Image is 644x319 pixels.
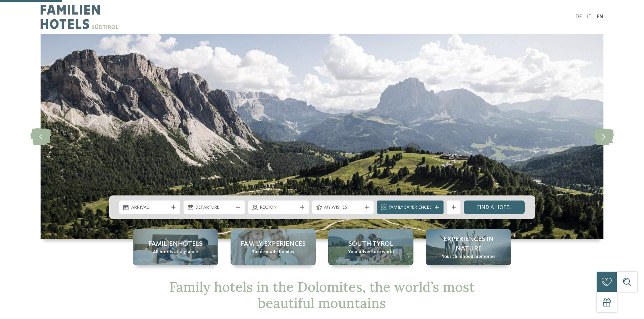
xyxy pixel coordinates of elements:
a: Find a hotel [464,201,525,214]
a: Family hotels in the Dolomites: Holidays in the realm of the Pale Mountains South Tyrol Your adve... [328,229,413,265]
span: Family Experiences [389,204,432,211]
span: Family hotels in the Dolomites, the world’s most beautiful mountains [169,278,475,312]
a: Family hotels in the Dolomites: Holidays in the realm of the Pale Mountains Experiences in nature... [426,229,511,265]
span: Departure [195,204,233,211]
span: Familienhotels [148,239,202,249]
a: Family hotels in the Dolomites: Holidays in the realm of the Pale Mountains Family Experiences Ta... [231,229,316,265]
span: Your adventure world [348,249,394,256]
span: South Tyrol [349,239,393,249]
a: DE [575,14,582,20]
span: Tailor-made holiday [252,249,294,256]
span: All hotels at a glance [153,249,198,256]
span: Region [260,204,297,211]
span: Family Experiences [241,239,306,249]
span: My wishes [324,204,362,211]
span: Your childhood memories [442,254,495,260]
span: Experiences in nature [433,235,504,254]
span: Arrival [131,204,169,211]
a: IT [587,14,592,20]
a: Family hotels in the Dolomites: Holidays in the realm of the Pale Mountains Familienhotels All ho... [133,229,218,265]
a: EN [597,14,603,20]
img: Family hotels in the Dolomites: Holidays in the realm of the Pale Mountains [41,34,603,239]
